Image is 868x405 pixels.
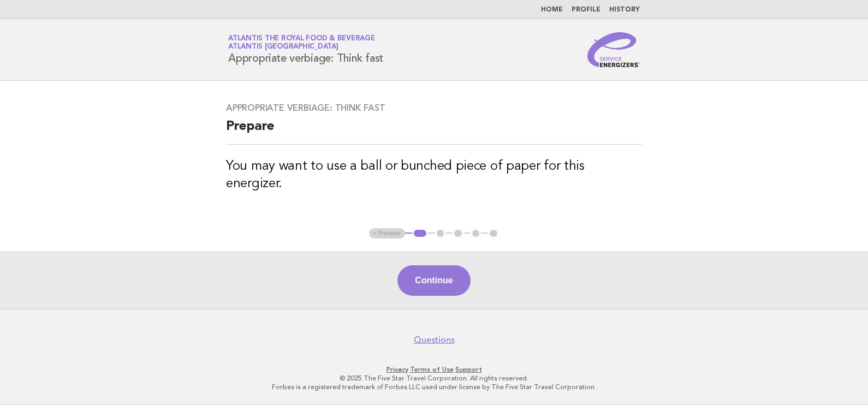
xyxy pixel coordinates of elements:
span: Atlantis [GEOGRAPHIC_DATA] [228,44,338,51]
a: Privacy [387,366,408,373]
a: Atlantis the Royal Food & BeverageAtlantis [GEOGRAPHIC_DATA] [228,35,375,50]
a: Questions [414,335,455,346]
a: Terms of Use [410,366,454,373]
a: Support [455,366,482,373]
p: · · [100,365,768,374]
a: History [609,7,640,13]
button: Continue [397,265,470,296]
h3: You may want to use a ball or bunched piece of paper for this energizer. [226,158,642,193]
h3: Appropriate verbiage: Think fast [226,103,642,114]
p: © 2025 The Five Star Travel Corporation. All rights reserved. [100,374,768,383]
button: 1 [412,228,428,239]
h1: Appropriate verbiage: Think fast [228,35,383,64]
a: Profile [572,7,601,13]
h2: Prepare [226,118,642,145]
img: Service Energizers [587,32,640,67]
a: Home [541,7,563,13]
p: Forbes is a registered trademark of Forbes LLC used under license by The Five Star Travel Corpora... [100,383,768,391]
